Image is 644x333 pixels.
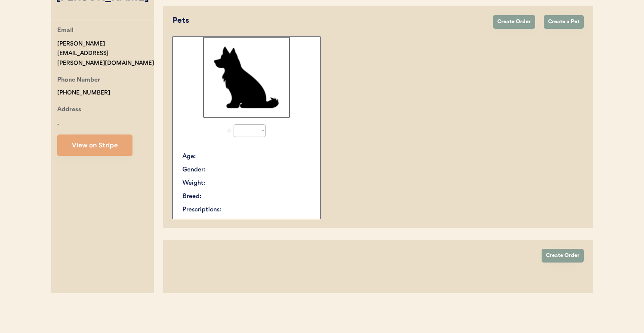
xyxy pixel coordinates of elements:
[57,105,81,116] div: Address
[57,75,100,86] div: Phone Number
[542,249,584,263] button: Create Order
[57,134,132,156] button: View on Stripe
[544,15,584,29] button: Create a Pet
[182,205,221,214] div: Prescriptions:
[203,37,290,118] img: Rectangle%2029.svg
[182,179,205,188] div: Weight:
[57,26,74,37] div: Email
[182,192,201,201] div: Breed:
[493,15,535,29] button: Create Order
[182,152,196,161] div: Age:
[182,165,205,174] div: Gender:
[57,118,59,128] div: ,
[57,39,154,68] div: [PERSON_NAME][EMAIL_ADDRESS][PERSON_NAME][DOMAIN_NAME]
[173,15,484,27] div: Pets
[57,88,110,98] div: [PHONE_NUMBER]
